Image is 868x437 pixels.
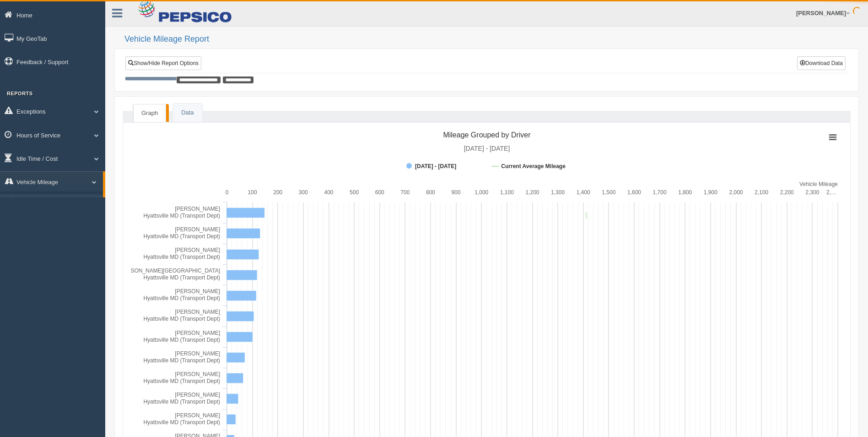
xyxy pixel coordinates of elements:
[678,189,692,196] text: 1,800
[299,189,308,196] text: 300
[118,268,220,274] tspan: [PERSON_NAME][GEOGRAPHIC_DATA]
[143,254,220,260] tspan: Hyattsville MD (Transport Dept)
[143,419,220,426] tspan: Hyattsville MD (Transport Dept)
[175,330,220,336] tspan: [PERSON_NAME]
[175,288,220,295] tspan: [PERSON_NAME]
[653,189,667,196] text: 1,700
[248,189,257,196] text: 100
[400,189,410,196] text: 700
[704,189,717,196] text: 1,900
[133,104,166,122] a: Graph
[474,189,488,196] text: 1,000
[175,226,220,233] tspan: [PERSON_NAME]
[175,371,220,377] tspan: [PERSON_NAME]
[143,233,220,240] tspan: Hyattsville MD (Transport Dept)
[443,131,531,139] tspan: Mileage Grouped by Driver
[375,189,384,196] text: 600
[175,350,220,357] tspan: [PERSON_NAME]
[175,206,220,212] tspan: [PERSON_NAME]
[226,189,229,196] text: 0
[16,195,103,211] a: Vehicle Mileage
[415,163,456,169] tspan: [DATE] - [DATE]
[143,274,220,281] tspan: Hyattsville MD (Transport Dept)
[143,357,220,364] tspan: Hyattsville MD (Transport Dept)
[273,189,282,196] text: 200
[143,378,220,384] tspan: Hyattsville MD (Transport Dept)
[125,56,201,70] a: Show/Hide Report Options
[780,189,794,196] text: 2,200
[464,145,510,152] tspan: [DATE] - [DATE]
[627,189,641,196] text: 1,600
[143,295,220,301] tspan: Hyattsville MD (Transport Dept)
[525,189,539,196] text: 1,200
[175,412,220,419] tspan: [PERSON_NAME]
[799,181,838,187] tspan: Vehicle Mileage
[602,189,615,196] text: 1,500
[175,247,220,253] tspan: [PERSON_NAME]
[797,56,846,70] button: Download Data
[551,189,565,196] text: 1,300
[175,392,220,398] tspan: [PERSON_NAME]
[577,189,590,196] text: 1,400
[452,189,461,196] text: 900
[805,189,819,196] text: 2,300
[350,189,359,196] text: 500
[175,309,220,315] tspan: [PERSON_NAME]
[729,189,743,196] text: 2,000
[501,163,566,169] tspan: Current Average Mileage
[173,104,202,122] a: Data
[124,35,859,44] h2: Vehicle Mileage Report
[143,213,220,219] tspan: Hyattsville MD (Transport Dept)
[826,189,836,196] tspan: 2,…
[143,399,220,405] tspan: Hyattsville MD (Transport Dept)
[143,316,220,322] tspan: Hyattsville MD (Transport Dept)
[500,189,514,196] text: 1,100
[324,189,333,196] text: 400
[755,189,768,196] text: 2,100
[143,337,220,343] tspan: Hyattsville MD (Transport Dept)
[426,189,435,196] text: 800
